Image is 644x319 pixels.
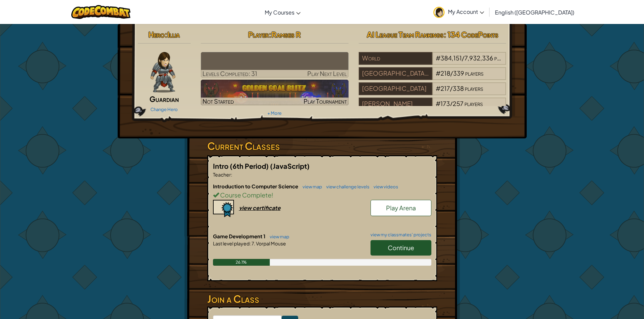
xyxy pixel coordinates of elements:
[462,54,464,62] span: /
[201,80,349,105] img: Golden Goal
[450,84,453,92] span: /
[444,30,498,39] span: : 134 CodePoints
[440,69,450,77] span: 218
[213,204,281,211] a: view certificate
[266,234,289,239] a: view map
[464,100,483,107] span: players
[495,9,574,16] span: English ([GEOGRAPHIC_DATA])
[453,69,464,77] span: 339
[248,30,269,39] span: Player
[255,240,286,246] span: Vorpal Mouse
[213,200,234,217] img: certificate-icon.png
[307,70,347,77] span: Play Next Level
[436,54,440,62] span: #
[165,30,167,39] span: :
[149,94,179,104] span: Guardian
[304,97,347,105] span: Play Tournament
[430,1,487,23] a: My Account
[167,30,180,39] span: Illia
[239,204,281,211] div: view certificate
[231,171,232,178] span: :
[440,54,462,62] span: 384,151
[267,110,282,116] a: + More
[453,84,464,92] span: 338
[251,240,255,246] span: 7.
[386,204,416,212] span: Play Arena
[359,58,506,66] a: World#384,151/7,932,336players
[201,52,349,78] a: Play Next Level
[150,107,178,112] a: Change Hero
[201,80,349,105] a: Not StartedPlay Tournament
[359,89,506,97] a: [GEOGRAPHIC_DATA]#217/338players
[269,30,271,39] span: :
[299,184,322,189] a: view map
[270,162,310,170] span: (JavaScript)
[436,69,440,77] span: #
[150,52,175,92] img: guardian-pose.png
[494,54,512,62] span: players
[436,100,440,107] span: #
[367,30,444,39] span: AI League Team Rankings
[213,162,270,170] span: Intro (6th Period)
[450,100,453,107] span: /
[207,291,437,307] h3: Join a Class
[213,259,270,266] div: 26.1%
[213,183,299,189] span: Introduction to Computer Science
[464,54,493,62] span: 7,932,336
[202,70,257,77] span: Levels Completed: 31
[359,98,432,110] div: [PERSON_NAME]
[359,52,432,65] div: World
[219,191,271,199] span: Course Complete
[448,8,484,15] span: My Account
[207,138,437,154] h3: Current Classes
[465,69,483,77] span: players
[213,233,266,239] span: Game Development 1
[367,233,431,237] a: view my classmates' projects
[213,171,231,178] span: Teacher
[323,184,369,189] a: view challenge levels
[249,240,251,246] span: :
[492,3,578,21] a: English ([GEOGRAPHIC_DATA])
[265,9,294,16] span: My Courses
[359,67,432,80] div: [GEOGRAPHIC_DATA] (4368)
[359,74,506,81] a: [GEOGRAPHIC_DATA] (4368)#218/339players
[71,5,130,19] img: CodeCombat logo
[433,7,445,18] img: avatar
[359,82,432,95] div: [GEOGRAPHIC_DATA]
[261,3,304,21] a: My Courses
[388,244,414,251] span: Continue
[440,84,450,92] span: 217
[436,84,440,92] span: #
[370,184,398,189] a: view videos
[202,97,234,105] span: Not Started
[465,84,483,92] span: players
[359,104,506,112] a: [PERSON_NAME]#173/257players
[213,240,249,246] span: Last level played
[148,30,165,39] span: Hero
[453,100,463,107] span: 257
[271,191,273,199] span: !
[440,100,450,107] span: 173
[271,30,301,39] span: Ramses R
[450,69,453,77] span: /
